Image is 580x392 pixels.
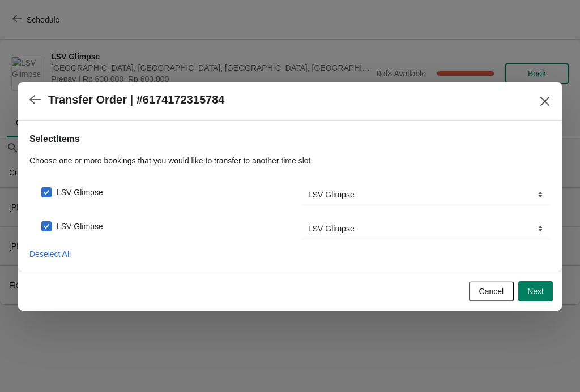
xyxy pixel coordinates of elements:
p: Choose one or more bookings that you would like to transfer to another time slot. [29,155,551,166]
button: Deselect All [25,244,75,264]
span: LSV Glimpse [57,221,103,232]
button: Close [535,91,555,111]
span: Deselect All [29,249,71,259]
span: Cancel [479,287,504,296]
button: Cancel [469,281,514,301]
span: LSV Glimpse [57,187,103,198]
h2: Transfer Order | #6174172315784 [48,93,224,106]
h2: Select Items [29,132,551,146]
button: Next [518,281,553,301]
span: Next [527,287,544,296]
